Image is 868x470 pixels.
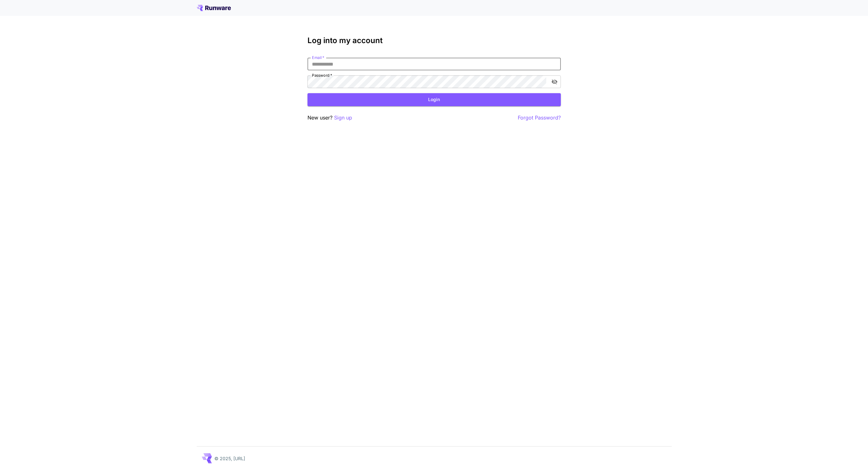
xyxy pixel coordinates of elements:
p: © 2025, [URL] [214,455,245,462]
button: Login [307,93,561,106]
button: Forgot Password? [518,114,561,122]
p: New user? [307,114,352,122]
button: toggle password visibility [549,76,560,87]
label: Email [312,55,324,60]
h3: Log into my account [307,36,561,45]
label: Password [312,73,332,78]
button: Sign up [334,114,352,122]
